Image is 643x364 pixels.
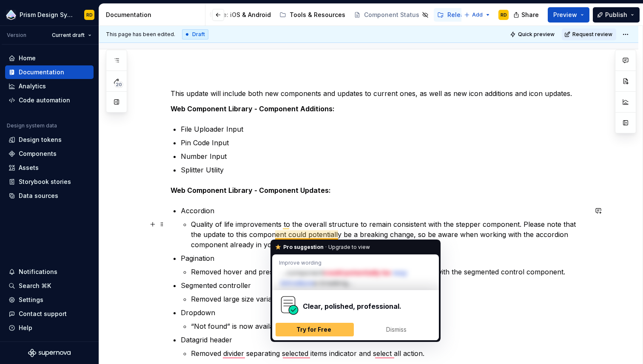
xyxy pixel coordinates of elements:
div: Tools & Resources [290,11,345,19]
a: Analytics [5,79,94,93]
button: Quick preview [507,28,558,40]
p: Number Input [181,151,587,161]
p: Pagination [181,253,587,263]
p: This update will include both new components and updates to current ones, as well as new icon add... [171,88,587,99]
div: Draft [182,29,208,40]
div: Version [7,32,26,39]
button: Share [509,7,544,23]
div: Home [19,54,36,62]
a: Assets [5,161,94,175]
span: This page has been edited. [106,31,175,38]
div: Analytics [19,82,46,90]
p: Splitter Utility [181,165,587,175]
div: Design system data [7,122,57,129]
div: Design tokens [19,135,62,144]
button: Request review [562,28,616,40]
div: Code automation [19,96,70,104]
div: Search ⌘K [19,282,51,290]
p: Quality of life improvements to the overall structure to remain consistent with the stepper compo... [191,219,587,250]
div: Assets [19,164,39,172]
div: Help [19,324,32,332]
div: Page tree [16,6,265,23]
div: Notifications [19,268,57,276]
a: Home [5,51,94,65]
a: Design tokens [5,133,94,147]
button: Notifications [5,265,94,279]
p: Datagrid header [181,335,587,345]
div: Component Status [364,11,419,19]
div: Documentation [106,11,202,19]
div: RD [501,11,507,18]
span: Share [521,11,539,19]
p: “Not found” is now available as a listContent property. [191,321,587,331]
p: Accordion [181,206,587,216]
span: Request review [572,31,612,38]
svg: Supernova Logo [28,349,71,357]
p: Segmented controller [181,280,587,291]
span: 20 [114,81,123,88]
div: Documentation [19,68,64,76]
button: Preview [548,7,589,23]
p: Removed large size variant. [191,294,587,304]
a: Data sources [5,189,94,203]
div: Contact support [19,310,67,318]
a: Settings [5,293,94,307]
div: RD [86,11,93,18]
button: Contact support [5,307,94,321]
button: Help [5,321,94,335]
a: Releases [434,8,478,22]
div: Storybook stories [19,178,71,186]
button: Prism Design SystemRD [2,6,97,24]
button: Publish [593,7,640,23]
a: Components [5,147,94,161]
a: Component Status [350,8,432,22]
div: Settings [19,296,43,304]
p: File Uploader Input [181,124,587,134]
div: Prism Design System [20,11,74,19]
img: 106765b7-6fc4-4b5d-8be0-32f944830029.png [6,10,16,20]
button: Search ⌘K [5,279,94,293]
div: Components [19,150,57,158]
div: Data sources [19,192,58,200]
p: Removed divider separating selected items indicator and select all action. [191,348,587,358]
div: Releases [447,11,475,19]
button: Add [461,9,493,21]
span: Add [472,11,483,18]
button: Current draft [48,29,95,41]
p: Dropdown [181,308,587,318]
a: Documentation [5,65,94,79]
a: Tools & Resources [276,8,349,22]
strong: Web Component Library - Component Updates: [171,186,331,195]
strong: Web Component Library - Component Additions: [171,104,335,113]
span: Publish [605,11,627,19]
p: Removed hover and pressed states for selected pages to remain consistent with the segmented contr... [191,267,587,277]
p: Pin Code Input [181,138,587,148]
span: Current draft [52,32,85,39]
a: Code automation [5,93,94,107]
span: Preview [553,11,577,19]
span: Quick preview [518,31,555,38]
a: Storybook stories [5,175,94,189]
